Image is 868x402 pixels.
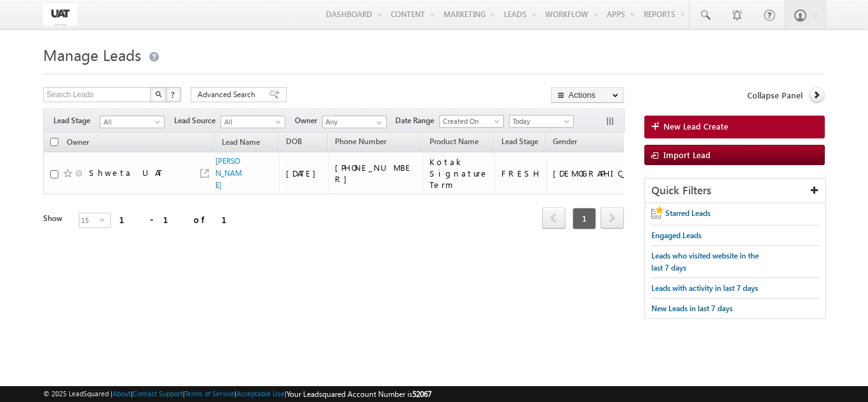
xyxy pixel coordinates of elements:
[89,167,163,178] div: Shweta UAT
[166,87,181,102] button: ?
[600,207,624,229] span: next
[220,116,285,128] a: All
[43,213,69,224] div: Show
[439,115,504,128] a: Created On
[215,156,242,190] a: [PERSON_NAME]
[50,138,58,146] input: Check all records
[546,135,583,151] a: Gender
[501,168,540,179] div: FRESH
[430,156,489,191] div: Kotak Signature Term
[112,389,131,398] a: About
[215,135,266,152] a: Lead Name
[395,115,439,126] span: Date Range
[542,207,566,229] span: prev
[100,116,161,128] span: All
[651,251,759,272] span: Leads who visited website in the last 7 days
[236,389,285,398] a: Acceptable Use
[335,137,386,146] span: Phone Number
[133,389,183,398] a: Contact Support
[645,178,825,203] div: Quick Filters
[155,91,161,97] img: Search
[43,388,431,400] span: © 2025 LeadSquared | | | | |
[322,116,387,128] input: Type to Search
[280,135,308,151] a: DOB
[440,116,500,127] span: Created On
[412,389,431,399] span: 52067
[644,116,825,138] a: New Lead Create
[295,115,322,126] span: Owner
[501,137,538,146] span: Lead Stage
[43,3,78,25] img: Custom Logo
[651,231,702,240] span: Engaged Leads
[43,44,141,65] span: Manage Leads
[53,115,100,126] span: Lead Stage
[221,116,281,128] span: All
[663,121,728,132] span: New Lead Create
[542,208,566,229] a: prev
[171,89,177,100] span: ?
[663,149,710,160] span: Import Lead
[67,137,89,147] span: Owner
[185,389,234,398] a: Terms of Service
[370,116,386,129] a: Show All Items
[286,168,322,179] div: [DATE]
[100,217,110,222] span: select
[335,162,417,185] div: [PHONE_NUMBER]
[174,115,220,126] span: Lead Source
[509,115,574,128] a: Today
[423,135,485,151] a: Product Name
[510,116,570,127] span: Today
[665,208,710,218] span: Starred Leads
[430,137,478,146] span: Product Name
[551,87,624,103] button: Actions
[198,89,259,100] span: Advanced Search
[287,389,431,399] span: Your Leadsquared Account Number is
[553,137,577,146] span: Gender
[329,135,393,151] a: Phone Number
[747,90,803,101] span: Collapse Panel
[79,213,100,227] span: 15
[286,137,302,146] span: DOB
[495,135,545,151] a: Lead Stage
[573,208,596,229] span: 1
[119,212,242,227] div: 1 - 1 of 1
[553,168,651,179] div: [DEMOGRAPHIC_DATA]
[100,116,165,128] a: All
[651,304,733,313] span: New Leads in last 7 days
[600,208,624,229] a: next
[651,283,758,293] span: Leads with activity in last 7 days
